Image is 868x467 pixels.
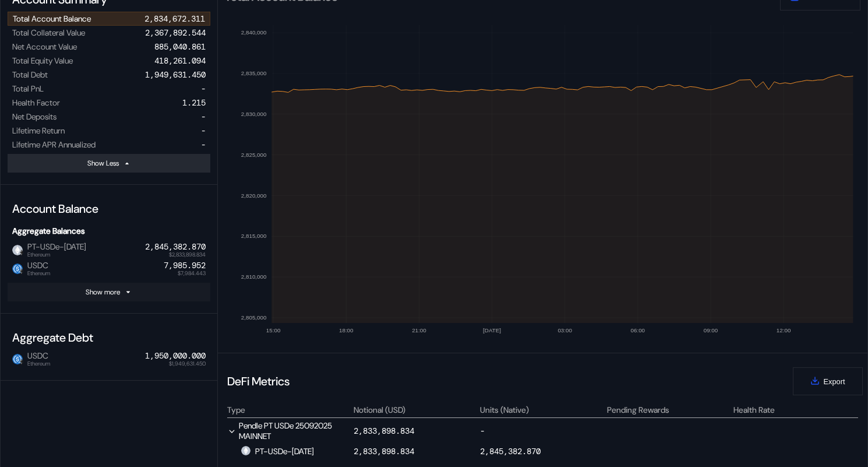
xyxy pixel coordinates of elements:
div: Units (Native) [480,405,529,415]
text: 15:00 [266,327,280,333]
div: Total Account Balance [13,13,91,24]
div: Aggregate Balances [8,221,210,241]
text: 2,815,000 [241,233,266,240]
button: Show more [8,283,210,301]
text: 2,805,000 [241,314,266,321]
div: PT-USDe-[DATE] [241,446,314,457]
div: 2,833,898.834 [354,446,414,457]
div: - [201,83,206,94]
div: - [201,125,206,136]
div: Total Equity Value [12,55,73,66]
div: Net Deposits [12,111,57,122]
div: Show more [86,287,120,297]
div: Total Debt [12,69,48,80]
div: 1.215 [182,97,206,108]
div: Lifetime APR Annualized [12,139,96,150]
div: 2,833,898.834 [354,426,414,436]
div: Lifetime Return [12,125,65,136]
text: 21:00 [412,327,426,333]
img: usdc.png [12,264,23,274]
div: - [201,111,206,122]
span: Ethereum [27,361,50,367]
text: 2,810,000 [241,273,266,280]
button: Show Less [8,154,210,173]
text: 03:00 [558,327,572,333]
text: 2,820,000 [241,192,266,199]
div: Aggregate Debt [8,325,210,350]
img: svg+xml,%3c [19,250,24,255]
div: Net Account Value [12,41,77,52]
div: Type [227,405,245,415]
div: 2,845,382.870 [145,242,206,252]
img: usdc.png [12,354,23,364]
span: USDC [23,351,50,366]
span: USDC [23,261,50,276]
div: 885,040.861 [154,41,206,52]
img: empty-token.png [241,446,250,455]
text: 2,840,000 [241,29,266,36]
div: - [201,139,206,150]
img: empty-token.png [12,245,23,255]
span: $2,833,898.834 [169,252,206,258]
div: Total PnL [12,83,44,94]
div: DeFi Metrics [227,374,290,389]
text: 2,835,000 [241,70,266,76]
text: 2,830,000 [241,111,266,117]
div: Health Factor [12,97,60,108]
text: [DATE] [483,327,501,333]
div: Total Collateral Value [12,27,85,38]
text: 06:00 [630,327,645,333]
div: Show Less [87,159,119,168]
div: 1,950,000.000 [145,351,206,361]
div: Health Rate [733,405,775,415]
div: 2,845,382.870 [480,446,541,457]
span: $7,984.443 [178,271,206,276]
div: Pendle PT USDe 25092025 MAINNET [227,420,352,441]
button: Export [793,367,863,395]
text: 18:00 [339,327,354,333]
span: PT-USDe-[DATE] [23,242,86,257]
div: 418,261.094 [154,55,206,66]
div: 1,949,631.450 [145,69,206,80]
div: 7,985.952 [164,261,206,271]
img: svg+xml,%3c [19,268,24,274]
span: Ethereum [27,252,86,258]
span: $1,949,631.450 [169,361,206,367]
span: Ethereum [27,271,50,276]
span: Export [824,377,845,386]
text: 12:00 [777,327,791,333]
div: Notional (USD) [354,405,405,415]
text: 09:00 [704,327,718,333]
div: 2,834,672.311 [144,13,205,24]
img: svg+xml,%3c [19,359,24,364]
text: 2,825,000 [241,152,266,158]
div: 2,367,892.544 [145,27,206,38]
div: Pending Rewards [607,405,669,415]
div: Account Balance [8,196,210,221]
div: - [480,420,605,441]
